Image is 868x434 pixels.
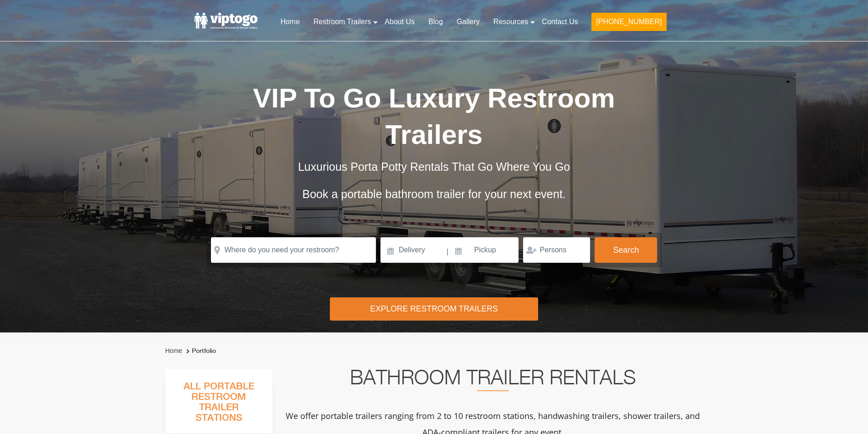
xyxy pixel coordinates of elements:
li: Portfolio [184,346,216,357]
h2: Bathroom Trailer Rentals [285,369,701,391]
input: Pickup [450,237,519,263]
input: Persons [523,237,590,263]
a: Home [273,12,307,32]
div: Explore Restroom Trailers [330,297,538,321]
a: About Us [378,12,421,32]
a: Contact Us [535,12,585,32]
button: Search [595,237,657,263]
span: Luxurious Porta Potty Rentals That Go Where You Go [298,160,570,173]
a: Home [165,347,182,354]
button: [PHONE_NUMBER] [591,13,666,31]
a: [PHONE_NUMBER] [585,12,673,36]
a: Restroom Trailers [307,12,378,32]
span: Book a portable bathroom trailer for your next event. [302,188,565,200]
h3: All Portable Restroom Trailer Stations [165,378,272,433]
input: Delivery [380,237,446,263]
input: Where do you need your restroom? [211,237,376,263]
a: Blog [421,12,450,32]
span: VIP To Go Luxury Restroom Trailers [253,83,615,150]
span: | [447,237,448,266]
a: Resources [487,12,535,32]
a: Gallery [450,12,487,32]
